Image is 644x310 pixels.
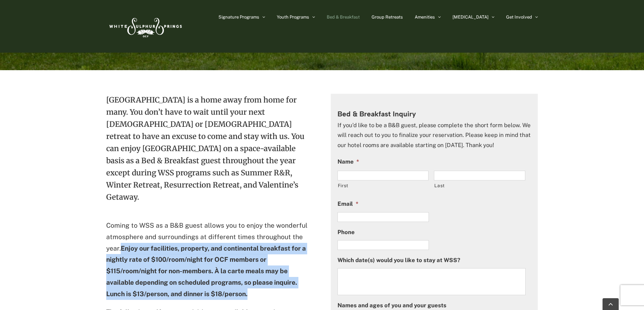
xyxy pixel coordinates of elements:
label: Names and ages of you and your guests [338,302,446,309]
h3: Bed & Breakfast Inquiry [338,109,531,118]
label: Email [338,200,358,208]
strong: Enjoy our facilities, property, and continental breakfast for a nightly rate of $100/room/night f... [106,245,306,298]
label: Phone [338,229,355,236]
span: Signature Programs [218,15,259,19]
label: First [338,181,429,191]
span: [MEDICAL_DATA] [452,15,489,19]
span: Amenities [415,15,435,19]
p: Coming to WSS as a B&B guest allows you to enjoy the wonderful atmosphere and surroundings at dif... [106,220,314,300]
span: Bed & Breakfast [327,15,360,19]
span: Get Involved [506,15,532,19]
p: [GEOGRAPHIC_DATA] is a home away from home for many. You don’t have to wait until your next [DEMO... [106,94,314,213]
label: Last [434,181,525,191]
img: White Sulphur Springs Logo [106,10,184,42]
label: Which date(s) would you like to stay at WSS? [338,257,460,264]
span: Youth Programs [277,15,309,19]
label: Name [338,158,359,166]
span: Group Retreats [372,15,403,19]
p: If you'd like to be a B&B guest, please complete the short form below. We will reach out to you t... [338,120,531,150]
